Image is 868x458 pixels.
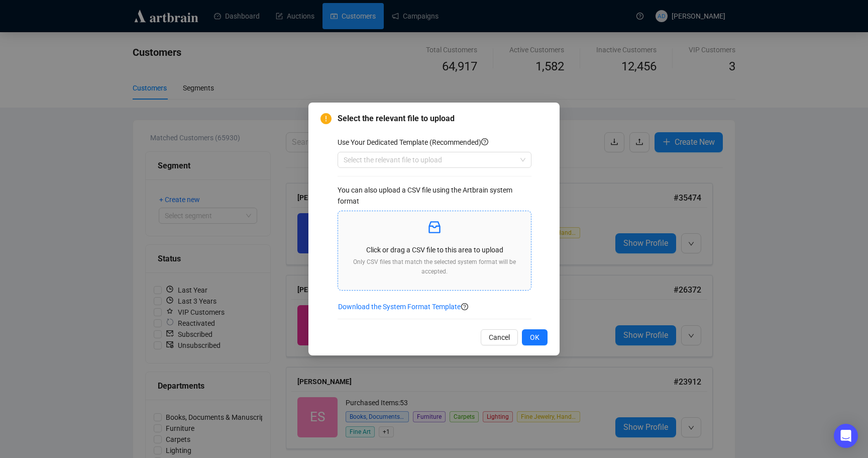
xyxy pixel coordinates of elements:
span: OK [530,332,539,343]
p: Only CSV files that match the selected system format will be accepted. [346,257,523,277]
span: question-circle [481,138,488,145]
button: Cancel [481,329,518,345]
div: Open Intercom Messenger [834,424,858,448]
div: You can also upload a CSV file using the Artbrain system format [338,185,531,207]
button: OK [522,329,548,345]
div: Use Your Dedicated Template (Recommended) [338,137,531,148]
span: exclamation-circle [320,113,332,124]
span: Select the relevant file to upload [338,113,548,125]
span: question-circle [461,303,468,310]
span: Download the System Format Template [338,301,461,312]
button: Download the System Format Template [338,299,461,315]
span: inbox [426,219,443,235]
span: inboxClick or drag a CSV file to this area to uploadOnly CSV files that match the selected system... [338,211,531,291]
span: Cancel [489,332,510,343]
p: Click or drag a CSV file to this area to upload [346,244,523,255]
